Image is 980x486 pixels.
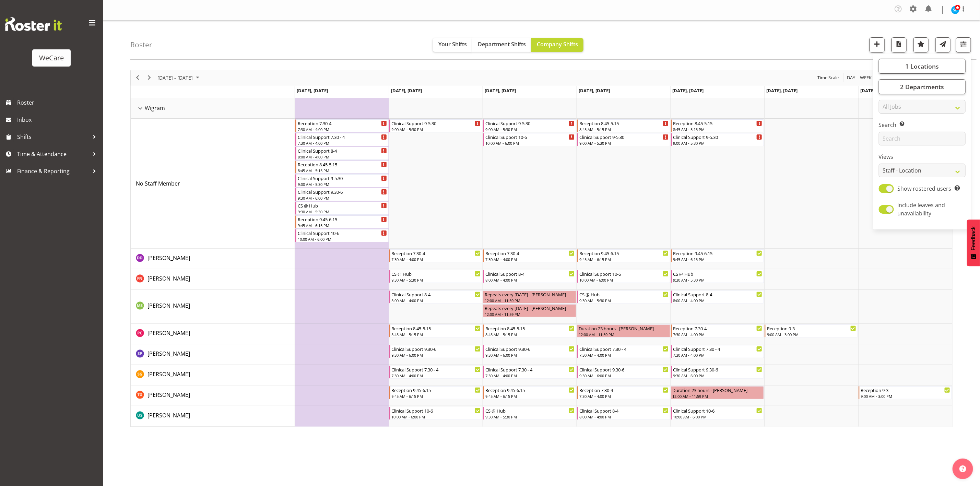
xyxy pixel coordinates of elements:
[673,250,763,257] div: Reception 9.45-6.15
[673,133,763,140] div: Clinical Support 9-5.30
[861,393,950,399] div: 9:00 AM - 3:00 PM
[485,133,575,140] div: Clinical Support 10-6
[673,257,763,262] div: 9:45 AM - 6:15 PM
[817,73,839,82] span: Time Scale
[483,249,576,262] div: Demi Dumitrean"s event - Reception 7.30-4 Begin From Wednesday, October 29, 2025 at 7:30:00 AM GM...
[673,373,763,378] div: 9:30 AM - 6:00 PM
[970,226,977,250] span: Feedback
[483,366,576,379] div: Sanjita Gurung"s event - Clinical Support 7.30 - 4 Begin From Wednesday, October 29, 2025 at 7:30...
[147,370,190,378] a: [PERSON_NAME]
[295,98,952,427] table: Timeline Week of October 27, 2025
[485,387,575,393] div: Reception 9.45-6.15
[157,73,193,82] span: [DATE] - [DATE]
[859,73,873,82] button: Timeline Week
[485,311,575,317] div: 12:00 AM - 11:59 PM
[485,414,575,419] div: 9:30 AM - 5:30 PM
[673,140,763,146] div: 9:00 AM - 5:30 PM
[879,132,966,145] input: Search
[133,73,142,82] button: Previous
[297,87,328,94] span: [DATE], [DATE]
[673,387,763,393] div: Duration 23 hours - [PERSON_NAME]
[298,216,387,223] div: Reception 9.45-6.15
[579,414,669,419] div: 8:00 AM - 4:00 PM
[579,325,669,332] div: Duration 23 hours - [PERSON_NAME]
[483,133,576,146] div: No Staff Member"s event - Clinical Support 10-6 Begin From Wednesday, October 29, 2025 at 10:00:0...
[859,73,872,82] span: Week
[298,168,387,173] div: 8:45 AM - 5:15 PM
[531,38,583,52] button: Company Shifts
[392,366,481,373] div: Clinical Support 7.30 - 4
[879,59,966,74] button: 1 Locations
[392,352,481,358] div: 9:30 AM - 6:00 PM
[485,393,575,399] div: 9:45 AM - 6:15 PM
[673,325,763,332] div: Reception 7.30-4
[673,87,704,94] span: [DATE], [DATE]
[389,324,483,337] div: Penny Clyne-Moffat"s event - Reception 8.45-5.15 Begin From Tuesday, October 28, 2025 at 8:45:00 ...
[298,154,387,159] div: 8:00 AM - 4:00 PM
[147,274,190,283] a: [PERSON_NAME]
[577,291,670,304] div: Mehreen Sardar"s event - CS @ Hub Begin From Thursday, October 30, 2025 at 9:30:00 AM GMT+13:00 E...
[147,411,190,419] a: [PERSON_NAME]
[298,202,387,209] div: CS @ Hub
[298,229,387,236] div: Clinical Support 10-6
[295,215,389,228] div: No Staff Member"s event - Reception 9.45-6.15 Begin From Monday, October 27, 2025 at 9:45:00 AM G...
[485,373,575,378] div: 7:30 AM - 4:00 PM
[298,223,387,228] div: 9:45 AM - 6:15 PM
[485,352,575,358] div: 9:30 AM - 6:00 PM
[132,70,143,85] div: Previous
[579,87,610,94] span: [DATE], [DATE]
[579,250,669,257] div: Reception 9.45-6.15
[483,386,576,399] div: Tayah Giesbrecht"s event - Reception 9.45-6.15 Begin From Wednesday, October 29, 2025 at 9:45:00 ...
[577,386,670,399] div: Tayah Giesbrecht"s event - Reception 7.30-4 Begin From Thursday, October 30, 2025 at 7:30:00 AM G...
[145,104,165,112] span: Wigram
[392,250,481,257] div: Reception 7.30-4
[156,73,202,82] button: Oct 27 - Nov 02, 2025
[392,325,481,332] div: Reception 8.45-5.15
[485,332,575,337] div: 8:45 AM - 5:15 PM
[39,53,64,63] div: WeCare
[900,83,944,91] span: 2 Departments
[392,393,481,399] div: 9:45 AM - 6:15 PM
[673,345,763,352] div: Clinical Support 7.30 - 4
[389,407,483,420] div: Udani Senanayake"s event - Clinical Support 10-6 Begin From Tuesday, October 28, 2025 at 10:00:00...
[485,257,575,262] div: 7:30 AM - 4:00 PM
[131,290,295,324] td: Mehreen Sardar resource
[298,236,387,242] div: 10:00 AM - 6:00 PM
[579,127,669,132] div: 8:45 AM - 5:15 PM
[392,127,481,132] div: 9:00 AM - 5:30 PM
[577,407,670,420] div: Udani Senanayake"s event - Clinical Support 8-4 Begin From Thursday, October 30, 2025 at 8:00:00 ...
[579,387,669,393] div: Reception 7.30-4
[392,387,481,393] div: Reception 9.45-6.15
[879,79,966,94] button: 2 Departments
[485,127,575,132] div: 9:00 AM - 5:30 PM
[671,270,764,283] div: Firdous Naqvi"s event - CS @ Hub Begin From Friday, October 31, 2025 at 9:30:00 AM GMT+13:00 Ends...
[483,345,576,358] div: Sabnam Pun"s event - Clinical Support 9.30-6 Begin From Wednesday, October 29, 2025 at 9:30:00 AM...
[935,37,951,52] button: Send a list of all shifts for the selected filtered period to all rostered employees.
[861,387,950,393] div: Reception 9-3
[389,366,483,379] div: Sanjita Gurung"s event - Clinical Support 7.30 - 4 Begin From Tuesday, October 28, 2025 at 7:30:0...
[485,120,575,127] div: Clinical Support 9-5.30
[577,133,670,146] div: No Staff Member"s event - Clinical Support 9-5.30 Begin From Thursday, October 30, 2025 at 9:00:0...
[485,345,575,352] div: Clinical Support 9.30-6
[392,407,481,414] div: Clinical Support 10-6
[147,350,190,357] span: [PERSON_NAME]
[298,188,387,195] div: Clinical Support 9.30-6
[130,41,152,49] h4: Roster
[577,345,670,358] div: Sabnam Pun"s event - Clinical Support 7.30 - 4 Begin From Thursday, October 30, 2025 at 7:30:00 A...
[392,277,481,283] div: 9:30 AM - 5:30 PM
[295,229,389,242] div: No Staff Member"s event - Clinical Support 10-6 Begin From Monday, October 27, 2025 at 10:00:00 A...
[485,270,575,277] div: Clinical Support 8-4
[147,254,190,262] a: [PERSON_NAME]
[17,97,99,108] span: Roster
[147,275,190,282] span: [PERSON_NAME]
[298,133,387,140] div: Clinical Support 7.30 - 4
[147,349,190,358] a: [PERSON_NAME]
[485,305,575,311] div: Repeats every [DATE] - [PERSON_NAME]
[389,270,483,283] div: Firdous Naqvi"s event - CS @ Hub Begin From Tuesday, October 28, 2025 at 9:30:00 AM GMT+13:00 End...
[579,277,669,283] div: 10:00 AM - 6:00 PM
[537,40,578,48] span: Company Shifts
[136,179,180,188] a: No Staff Member
[485,325,575,332] div: Reception 8.45-5.15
